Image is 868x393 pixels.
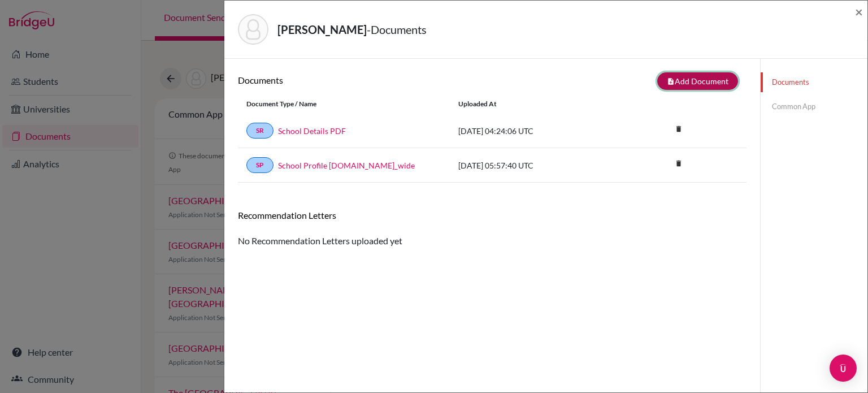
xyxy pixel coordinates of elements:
[670,157,687,172] a: delete
[855,5,863,19] button: Close
[855,3,863,20] span: ×
[238,210,747,248] div: No Recommendation Letters uploaded yet
[277,23,367,36] strong: [PERSON_NAME]
[657,72,738,90] button: note_addAdd Document
[450,99,619,109] div: Uploaded at
[450,159,619,171] div: [DATE] 05:57:40 UTC
[667,77,675,85] i: note_add
[278,159,415,171] a: School Profile [DOMAIN_NAME]_wide
[670,120,687,137] i: delete
[670,155,687,172] i: delete
[246,157,274,173] a: SP
[830,355,857,382] div: Open Intercom Messenger
[761,72,867,92] a: Documents
[238,210,747,221] h6: Recommendation Letters
[238,99,450,109] div: Document Type / Name
[367,23,427,36] span: - Documents
[238,75,492,85] h6: Documents
[761,97,867,116] a: Common App
[246,123,274,139] a: SR
[670,122,687,137] a: delete
[450,125,619,137] div: [DATE] 04:24:06 UTC
[278,125,346,137] a: School Details PDF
